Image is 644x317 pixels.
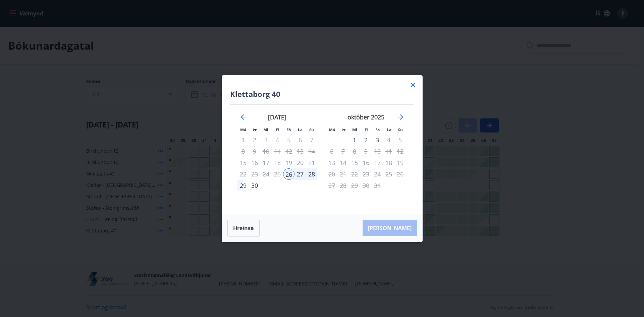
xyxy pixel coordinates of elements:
td: Not available. laugardagur, 18. október 2025 [383,157,394,168]
td: Not available. þriðjudagur, 28. október 2025 [337,180,349,191]
td: Not available. laugardagur, 25. október 2025 [383,168,394,180]
td: Not available. föstudagur, 19. september 2025 [283,157,294,168]
small: La [387,127,391,132]
small: Fö [375,127,380,132]
td: Choose þriðjudagur, 30. september 2025 as your check-out date. It’s available. [249,180,260,191]
td: Not available. þriðjudagur, 23. september 2025 [249,168,260,180]
td: Not available. sunnudagur, 12. október 2025 [394,146,406,157]
td: Not available. mánudagur, 15. september 2025 [237,157,249,168]
small: Fi [276,127,279,132]
div: 28 [306,168,317,180]
td: Not available. miðvikudagur, 15. október 2025 [349,157,360,168]
td: Not available. mánudagur, 20. október 2025 [326,168,337,180]
div: Aðeins útritun í boði [372,168,383,180]
td: Not available. sunnudagur, 26. október 2025 [394,168,406,180]
div: 29 [237,180,249,191]
small: Þr [253,127,257,132]
td: Choose mánudagur, 29. september 2025 as your check-out date. It’s available. [237,180,249,191]
td: Not available. fimmtudagur, 25. september 2025 [272,168,283,180]
td: Not available. sunnudagur, 19. október 2025 [394,157,406,168]
td: Not available. laugardagur, 4. október 2025 [383,134,394,146]
td: Not available. fimmtudagur, 9. október 2025 [360,146,372,157]
div: 27 [294,168,306,180]
div: Aðeins útritun í boði [249,146,260,157]
td: Not available. laugardagur, 20. september 2025 [294,157,306,168]
td: Not available. mánudagur, 8. september 2025 [237,146,249,157]
div: Aðeins útritun í boði [372,180,383,191]
td: Choose miðvikudagur, 1. október 2025 as your check-out date. It’s available. [349,134,360,146]
div: Move backward to switch to the previous month. [239,113,248,121]
td: Choose fimmtudagur, 2. október 2025 as your check-out date. It’s available. [360,134,372,146]
td: Not available. miðvikudagur, 3. september 2025 [260,134,272,146]
td: Not available. laugardagur, 13. september 2025 [294,146,306,157]
td: Not available. föstudagur, 31. október 2025 [372,180,383,191]
td: Not available. sunnudagur, 21. september 2025 [306,157,317,168]
td: Not available. laugardagur, 11. október 2025 [383,146,394,157]
td: Not available. fimmtudagur, 11. september 2025 [272,146,283,157]
div: Move forward to switch to the next month. [396,113,405,121]
td: Not available. miðvikudagur, 22. október 2025 [349,168,360,180]
strong: október 2025 [347,113,384,121]
td: Not available. föstudagur, 5. september 2025 [283,134,294,146]
td: Not available. mánudagur, 22. september 2025 [237,168,249,180]
td: Not available. miðvikudagur, 17. september 2025 [260,157,272,168]
small: Su [398,127,403,132]
td: Not available. föstudagur, 17. október 2025 [372,157,383,168]
div: Aðeins útritun í boði [372,134,383,146]
div: Calendar [230,105,414,206]
td: Not available. þriðjudagur, 9. september 2025 [249,146,260,157]
div: 2 [360,134,372,146]
td: Not available. þriðjudagur, 7. október 2025 [337,146,349,157]
td: Not available. fimmtudagur, 16. október 2025 [360,157,372,168]
div: 30 [249,180,260,191]
small: Mi [263,127,268,132]
td: Not available. miðvikudagur, 24. september 2025 [260,168,272,180]
td: Not available. mánudagur, 1. september 2025 [237,134,249,146]
small: Fö [286,127,291,132]
h4: Klettaborg 40 [230,89,414,99]
td: Not available. miðvikudagur, 8. október 2025 [349,146,360,157]
td: Selected as start date. föstudagur, 26. september 2025 [283,168,294,180]
small: Má [240,127,246,132]
small: Má [329,127,335,132]
small: Þr [341,127,345,132]
td: Not available. fimmtudagur, 23. október 2025 [360,168,372,180]
div: 26 [283,168,294,180]
div: 1 [349,134,360,146]
td: Choose laugardagur, 27. september 2025 as your check-out date. It’s available. [294,168,306,180]
td: Not available. föstudagur, 24. október 2025 [372,168,383,180]
small: Mi [352,127,357,132]
td: Not available. þriðjudagur, 16. september 2025 [249,157,260,168]
div: Aðeins útritun í boði [283,134,294,146]
td: Not available. fimmtudagur, 18. september 2025 [272,157,283,168]
td: Not available. þriðjudagur, 21. október 2025 [337,168,349,180]
td: Not available. mánudagur, 27. október 2025 [326,180,337,191]
td: Not available. miðvikudagur, 29. október 2025 [349,180,360,191]
td: Not available. þriðjudagur, 14. október 2025 [337,157,349,168]
button: Hreinsa [227,220,260,236]
div: Aðeins útritun í boði [372,157,383,168]
td: Not available. sunnudagur, 7. september 2025 [306,134,317,146]
small: Fi [365,127,368,132]
td: Not available. sunnudagur, 5. október 2025 [394,134,406,146]
strong: [DATE] [268,113,286,121]
small: Su [309,127,314,132]
td: Not available. sunnudagur, 14. september 2025 [306,146,317,157]
td: Not available. fimmtudagur, 4. september 2025 [272,134,283,146]
td: Not available. þriðjudagur, 2. september 2025 [249,134,260,146]
td: Choose sunnudagur, 28. september 2025 as your check-out date. It’s available. [306,168,317,180]
td: Not available. miðvikudagur, 10. september 2025 [260,146,272,157]
td: Not available. laugardagur, 6. september 2025 [294,134,306,146]
td: Not available. mánudagur, 13. október 2025 [326,157,337,168]
td: Not available. föstudagur, 12. september 2025 [283,146,294,157]
div: Aðeins útritun í boði [360,146,372,157]
td: Choose föstudagur, 3. október 2025 as your check-out date. It’s available. [372,134,383,146]
td: Not available. fimmtudagur, 30. október 2025 [360,180,372,191]
td: Not available. mánudagur, 6. október 2025 [326,146,337,157]
small: La [298,127,303,132]
td: Not available. föstudagur, 10. október 2025 [372,146,383,157]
